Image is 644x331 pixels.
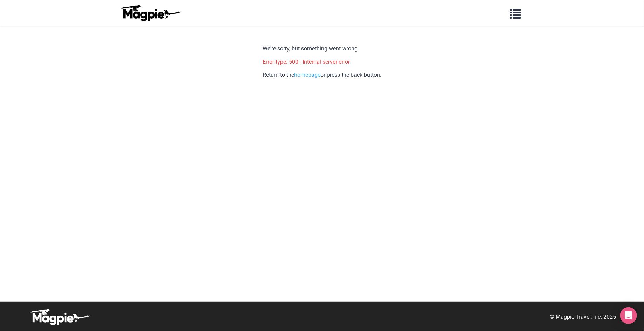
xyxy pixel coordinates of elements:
img: logo-ab69f6fb50320c5b225c76a69d11143b.png [119,5,182,21]
p: © Magpie Travel, Inc. 2025 [550,312,616,322]
p: Return to the or press the back button. [263,70,381,80]
div: Open Intercom Messenger [620,307,637,324]
a: homepage [294,72,320,78]
img: logo-white-d94fa1abed81b67a048b3d0f0ab5b955.png [28,309,91,325]
p: We're sorry, but something went wrong. [263,44,381,53]
p: Error type: 500 - Internal server error [263,58,381,67]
